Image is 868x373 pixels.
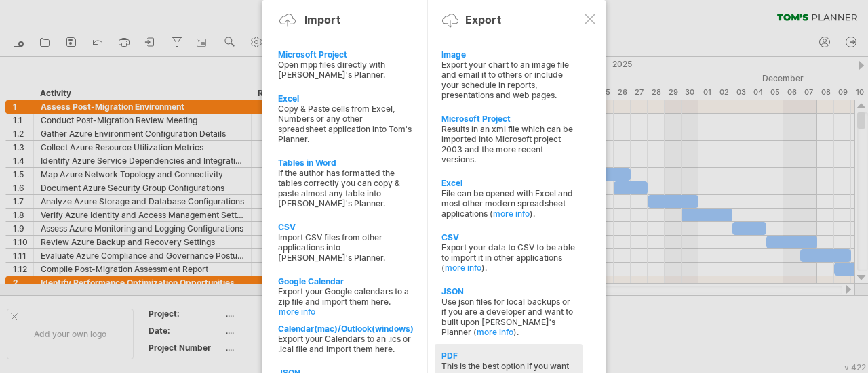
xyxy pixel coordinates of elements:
div: If the author has formatted the tables correctly you can copy & paste almost any table into [PERS... [278,168,412,209]
div: CSV [441,232,576,242]
div: PDF [441,351,576,361]
a: more info [279,307,413,317]
div: Export your chart to an image file and email it to others or include your schedule in reports, pr... [441,60,576,100]
div: Excel [278,93,412,104]
a: more info [493,209,530,219]
div: Export your data to CSV to be able to import it in other applications ( ). [441,242,576,273]
div: Image [441,49,576,60]
div: Use json files for local backups or if you are a developer and want to built upon [PERSON_NAME]'s... [441,297,576,337]
div: JSON [441,286,576,297]
div: File can be opened with Excel and most other modern spreadsheet applications ( ). [441,188,576,219]
div: Tables in Word [278,158,412,168]
div: Microsoft Project [441,114,576,124]
div: Import [304,13,340,26]
a: more info [477,327,513,337]
div: Copy & Paste cells from Excel, Numbers or any other spreadsheet application into Tom's Planner. [278,104,412,144]
div: Excel [441,178,576,188]
a: more info [445,263,481,273]
div: Results in an xml file which can be imported into Microsoft project 2003 and the more recent vers... [441,124,576,164]
div: Export [465,13,501,26]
